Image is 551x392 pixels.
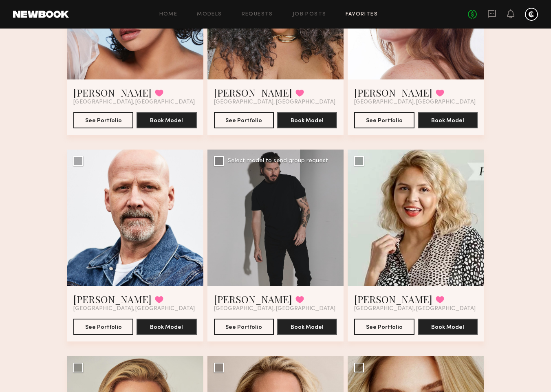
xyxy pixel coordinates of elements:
button: Book Model [137,112,196,128]
a: [PERSON_NAME] [73,293,152,306]
span: [GEOGRAPHIC_DATA], [GEOGRAPHIC_DATA] [73,306,195,312]
a: Book Model [137,323,196,330]
a: Requests [242,12,273,17]
a: Book Model [137,117,196,123]
button: See Portfolio [73,112,133,128]
a: Job Posts [293,12,326,17]
a: [PERSON_NAME] [214,293,292,306]
a: [PERSON_NAME] [214,86,292,99]
a: [PERSON_NAME] [354,86,432,99]
a: Models [197,12,222,17]
a: Home [159,12,178,17]
button: Book Model [277,112,337,128]
button: Book Model [418,112,478,128]
span: [GEOGRAPHIC_DATA], [GEOGRAPHIC_DATA] [214,99,335,106]
a: [PERSON_NAME] [73,86,152,99]
button: See Portfolio [354,112,414,128]
button: See Portfolio [354,319,414,335]
button: See Portfolio [73,319,133,335]
a: Book Model [277,117,337,123]
span: [GEOGRAPHIC_DATA], [GEOGRAPHIC_DATA] [73,99,195,106]
a: Book Model [277,323,337,330]
span: [GEOGRAPHIC_DATA], [GEOGRAPHIC_DATA] [354,99,476,106]
span: [GEOGRAPHIC_DATA], [GEOGRAPHIC_DATA] [214,306,335,312]
button: Book Model [137,319,196,335]
button: See Portfolio [214,112,274,128]
button: Book Model [418,319,478,335]
a: Book Model [418,323,478,330]
a: Favorites [346,12,378,17]
button: Book Model [277,319,337,335]
button: See Portfolio [214,319,274,335]
span: [GEOGRAPHIC_DATA], [GEOGRAPHIC_DATA] [354,306,476,312]
a: Book Model [418,117,478,123]
div: Select model to send group request [228,158,328,164]
a: [PERSON_NAME] [354,293,432,306]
